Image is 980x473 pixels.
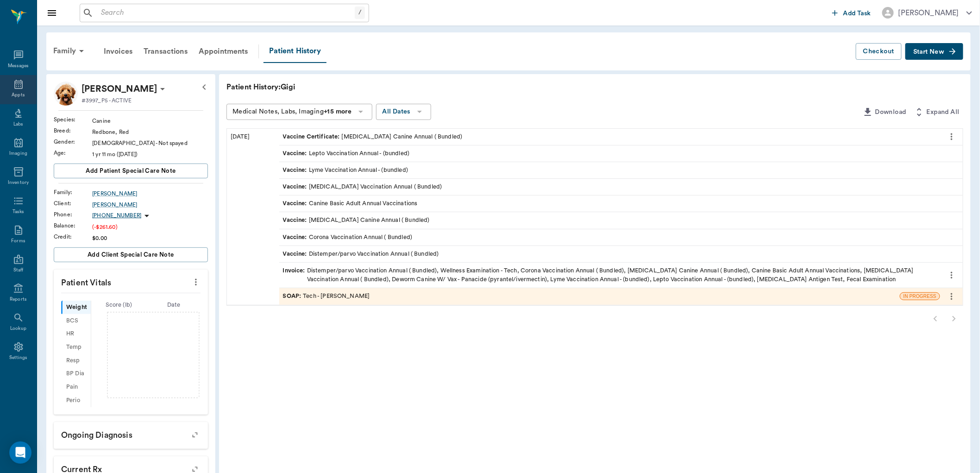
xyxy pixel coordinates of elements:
div: [MEDICAL_DATA] Canine Annual ( Bundled) [283,216,430,225]
span: Add client Special Care Note [88,250,174,260]
div: Inventory [8,179,29,186]
div: Messages [8,63,29,69]
div: Client : [54,199,92,208]
div: Canine Basic Adult Annual Vaccinations [283,199,418,208]
div: Gender : [54,138,92,146]
button: All Dates [376,104,431,120]
div: Staff [13,267,23,274]
div: Family : [54,188,92,196]
span: Vaccine : [283,216,309,225]
div: (-$261.60) [92,223,208,231]
div: [DEMOGRAPHIC_DATA] - Not spayed [92,139,208,147]
div: 1 yr 11 mo ([DATE]) [92,150,208,158]
p: Ongoing diagnosis [54,422,208,445]
div: Score ( lb ) [91,301,146,309]
input: Search [97,6,355,19]
div: Resp [61,354,91,367]
div: Distemper/parvo Vaccination Annual ( Bundled) [283,250,439,259]
button: Close drawer [43,4,61,22]
div: Open Intercom Messenger [9,441,31,464]
span: Expand All [927,107,960,118]
span: Vaccine : [283,149,309,158]
span: Vaccine : [283,250,309,259]
div: Credit : [54,233,92,241]
button: [PERSON_NAME] [875,4,980,21]
div: Lyme Vaccination Annual - (bundled) [283,166,408,175]
div: $0.00 [92,234,208,242]
a: [PERSON_NAME] [92,201,208,209]
span: Vaccine : [283,199,309,208]
div: Medical Notes, Labs, Imaging [232,106,352,118]
a: Patient History [264,40,327,63]
span: IN PROGRESS [900,293,940,300]
div: [MEDICAL_DATA] Vaccination Annual ( Bundled) [283,183,442,191]
button: Add patient Special Care Note [54,164,208,178]
div: Date [146,301,201,309]
div: Appts [12,92,25,99]
button: more [944,289,959,304]
div: Family [48,40,93,62]
button: more [944,129,959,145]
span: Vaccine : [283,233,309,242]
button: Expand All [910,104,963,121]
div: Labs [13,121,23,128]
a: [PERSON_NAME] [92,189,208,198]
img: Profile Image [54,82,78,106]
div: Reports [10,296,27,303]
div: Balance : [54,221,92,230]
p: Patient Vitals [54,270,208,293]
button: Start New [905,43,963,60]
div: BP Dia [61,367,91,381]
a: Transactions [138,40,193,63]
div: Pain [61,380,91,394]
button: Add client Special Care Note [54,247,208,262]
a: Invoices [98,40,138,63]
button: more [944,267,959,283]
div: Forms [11,238,25,245]
button: Checkout [856,43,902,60]
div: Settings [9,354,28,361]
span: Vaccine : [283,166,309,175]
div: Lookup [10,325,26,332]
div: Temp [61,341,91,354]
div: [MEDICAL_DATA] Canine Annual ( Bundled) [283,132,463,141]
span: Vaccine Certificate : [283,132,342,141]
div: Phone : [54,210,92,219]
span: Add patient Special Care Note [86,166,176,176]
div: Imaging [9,150,27,157]
div: Redbone, Red [92,128,208,136]
span: Invoice : [283,266,307,284]
p: [PERSON_NAME] [82,82,157,96]
span: SOAP : [283,292,303,301]
p: [PHONE_NUMBER] [92,212,141,220]
span: Vaccine : [283,183,309,191]
div: Tech - [PERSON_NAME] [283,292,370,301]
a: Appointments [193,40,254,63]
button: Add Task [829,4,875,21]
div: Breed : [54,126,92,135]
b: +15 more [324,108,352,115]
button: more [188,274,203,290]
div: Species : [54,115,92,124]
div: Perio [61,394,91,407]
div: Tasks [13,208,24,215]
div: Weight [61,301,91,314]
div: HR [61,328,91,341]
div: / [355,6,365,19]
div: Distemper/parvo Vaccination Annual ( Bundled), Wellness Examination - Tech, Corona Vaccination An... [283,266,936,284]
div: Lepto Vaccination Annual - (bundled) [283,149,410,158]
div: BCS [61,314,91,328]
div: [DATE] [227,129,279,305]
div: Age : [54,149,92,157]
div: Corona Vaccination Annual ( Bundled) [283,233,413,242]
div: Canine [92,117,208,125]
div: [PERSON_NAME] [898,7,959,19]
p: Patient History: Gigi [226,82,504,93]
p: #3997_P5 - ACTIVE [82,96,132,105]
